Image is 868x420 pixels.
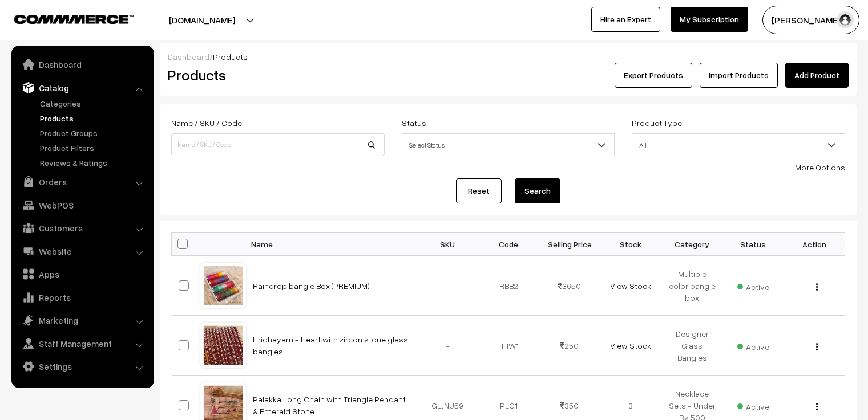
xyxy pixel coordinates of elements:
[661,256,722,316] td: Multiple color bangle box
[246,233,417,256] th: Name
[722,233,784,256] th: Status
[610,281,651,291] a: View Stock
[816,283,818,291] img: Menu
[14,356,150,377] a: Settings
[253,335,408,356] a: Hridhayam - Heart with zircon stone glass bangles
[14,287,150,308] a: Reports
[632,135,845,155] span: All
[37,142,150,154] a: Product Filters
[14,15,134,23] img: COMMMERCE
[737,278,769,293] span: Active
[632,133,845,156] span: All
[661,233,722,256] th: Category
[171,133,385,156] input: Name / SKU / Code
[478,316,539,376] td: HHW1
[402,135,615,155] span: Select Status
[539,233,600,256] th: Selling Price
[615,63,692,88] button: Export Products
[456,178,502,203] a: Reset
[417,256,478,316] td: -
[816,343,818,350] img: Menu
[253,394,406,416] a: Palakka Long Chain with Triangle Pendant & Emerald Stone
[14,11,114,25] a: COMMMERCE
[610,341,651,350] a: View Stock
[402,117,426,129] label: Status
[14,241,150,262] a: Website
[168,52,209,62] a: Dashboard
[737,398,769,413] span: Active
[14,78,150,98] a: Catalog
[168,51,849,63] div: /
[515,178,560,203] button: Search
[661,316,722,376] td: Designer Glass Bangles
[171,117,242,129] label: Name / SKU / Code
[253,281,370,291] a: Raindrop bangle Box (PREMIUM)
[795,162,845,172] a: More Options
[37,97,150,109] a: Categories
[168,66,383,84] h2: Products
[478,256,539,316] td: RBB2
[539,316,600,376] td: 250
[14,218,150,238] a: Customers
[784,233,845,256] th: Action
[600,233,661,256] th: Stock
[671,7,748,32] a: My Subscription
[762,6,859,34] button: [PERSON_NAME] C
[591,7,660,32] a: Hire an Expert
[837,11,854,28] img: user
[14,195,150,215] a: WebPOS
[737,338,769,353] span: Active
[14,172,150,192] a: Orders
[816,403,818,410] img: Menu
[37,157,150,169] a: Reviews & Ratings
[417,316,478,376] td: -
[417,233,478,256] th: SKU
[37,112,150,124] a: Products
[37,127,150,139] a: Product Groups
[14,333,150,354] a: Staff Management
[129,6,275,34] button: [DOMAIN_NAME]
[478,233,539,256] th: Code
[700,63,778,88] a: Import Products
[213,52,248,62] span: Products
[14,310,150,331] a: Marketing
[632,117,682,129] label: Product Type
[785,63,849,88] a: Add Product
[539,256,600,316] td: 3650
[402,133,615,156] span: Select Status
[14,264,150,284] a: Apps
[14,54,150,75] a: Dashboard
